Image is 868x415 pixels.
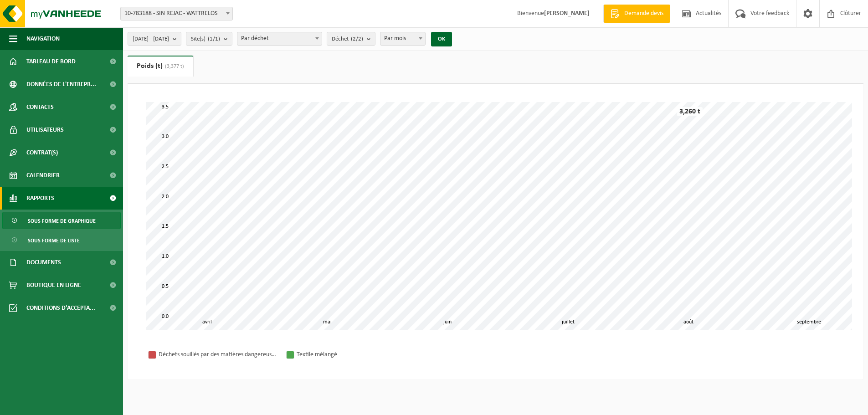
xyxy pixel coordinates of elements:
span: Par déchet [237,32,322,45]
span: Navigation [26,27,60,50]
span: Contrat(s) [26,141,58,164]
div: Déchets souillés par des matières dangereuses pour l'environnement [159,349,277,360]
span: Documents [26,251,61,274]
count: (2/2) [351,36,363,42]
span: Boutique en ligne [26,274,81,297]
span: Rapports [26,187,54,210]
span: Tableau de bord [26,50,76,73]
span: Calendrier [26,164,60,187]
strong: [PERSON_NAME] [544,10,590,17]
span: Sous forme de liste [28,232,80,249]
span: Conditions d'accepta... [26,297,95,319]
div: Textile mélangé [297,349,415,360]
button: OK [431,32,452,46]
span: Demande devis [622,9,666,18]
span: 10-783188 - SIN REJAC - WATTRELOS [121,7,232,20]
span: Contacts [26,96,54,118]
span: Données de l'entrepr... [26,73,96,96]
button: Déchet(2/2) [327,32,375,46]
span: Utilisateurs [26,118,64,141]
div: 0,117 t [436,295,462,304]
button: [DATE] - [DATE] [128,32,181,46]
span: Par mois [380,32,425,45]
span: Site(s) [191,32,220,46]
span: Sous forme de graphique [28,212,96,230]
a: Demande devis [603,5,670,23]
a: Sous forme de graphique [2,212,121,229]
button: Site(s)(1/1) [186,32,232,46]
count: (1/1) [208,36,220,42]
span: Par mois [380,32,426,46]
span: Déchet [332,32,363,46]
span: [DATE] - [DATE] [133,32,169,46]
span: (3,377 t) [163,64,184,69]
a: Sous forme de liste [2,231,121,249]
span: 10-783188 - SIN REJAC - WATTRELOS [120,7,233,20]
span: Par déchet [237,32,322,46]
a: Poids (t) [128,56,193,77]
div: 3,260 t [677,107,703,116]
